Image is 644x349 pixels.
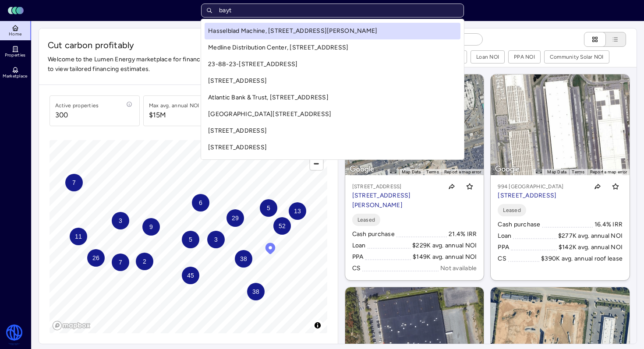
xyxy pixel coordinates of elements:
a: Atlantic Bank & Trust, [STREET_ADDRESS] [205,89,460,106]
a: [STREET_ADDRESS] [205,139,460,156]
a: [STREET_ADDRESS] [205,73,460,89]
a: Hasselblad Machine, [STREET_ADDRESS][PERSON_NAME] [205,23,460,39]
a: [STREET_ADDRESS] [205,123,460,139]
a: 23-88-23-[STREET_ADDRESS] [205,56,460,73]
a: Medline Distribution Center, [STREET_ADDRESS] [205,39,460,56]
a: [GEOGRAPHIC_DATA][STREET_ADDRESS] [205,106,460,123]
a: [STREET_ADDRESS] [205,156,460,173]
